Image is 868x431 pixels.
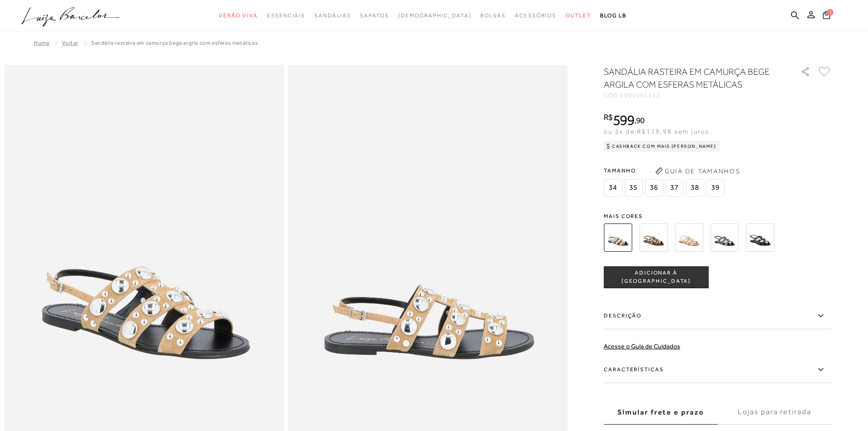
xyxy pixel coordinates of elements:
span: 90 [636,115,645,125]
span: Mais cores [604,213,832,219]
img: SANDÁLIA RASTEIRA EM CAMURÇA BEGE ARGILA COM ESFERAS METÁLICAS [604,223,632,252]
a: noSubCategoriesText [314,7,351,24]
a: noSubCategoriesText [267,7,305,24]
a: noSubCategoriesText [360,7,389,24]
img: SANDÁLIA RASTEIRA EM CAMURÇA CAFÉ COM ESFERAS METÁLICAS [639,223,668,252]
span: SANDÁLIA RASTEIRA EM CAMURÇA BEGE ARGILA COM ESFERAS METÁLICAS [91,40,258,46]
span: Acessórios [515,12,556,19]
span: Outlet [565,12,591,19]
span: 38 [686,179,704,197]
span: 39 [706,179,724,197]
span: 6001005512 [620,92,661,99]
a: Acesse o Guia de Cuidados [604,343,680,350]
a: noSubCategoriesText [219,7,258,24]
span: ou 5x de R$119,98 sem juros [604,128,709,135]
a: noSubCategoriesText [565,7,591,24]
span: Sandálias [314,12,351,19]
span: Sapatos [360,12,389,19]
a: noSubCategoriesText [480,7,506,24]
div: CÓD: [604,93,786,98]
span: [DEMOGRAPHIC_DATA] [398,12,472,19]
span: Tamanho [604,164,727,177]
i: R$ [604,113,613,121]
h1: SANDÁLIA RASTEIRA EM CAMURÇA BEGE ARGILA COM ESFERAS METÁLICAS [604,65,775,91]
div: Cashback com Mais [PERSON_NAME] [604,141,720,152]
span: 1 [827,9,833,16]
span: Bolsas [480,12,506,19]
span: ADICIONAR À [GEOGRAPHIC_DATA] [604,269,708,285]
img: Sandália rasteira mix esferas preta [746,223,774,252]
button: 1 [820,10,833,22]
label: Características [604,357,832,383]
label: Simular frete e prazo [604,400,718,425]
span: 34 [604,179,622,197]
label: Descrição [604,303,832,329]
i: , [634,116,645,125]
a: BLOG LB [600,7,627,24]
a: Voltar [62,40,78,46]
span: Verão Viva [219,12,258,19]
button: Guia de Tamanhos [652,164,743,178]
span: 36 [645,179,663,197]
span: 35 [624,179,642,197]
a: noSubCategoriesText [398,7,472,24]
a: noSubCategoriesText [515,7,556,24]
button: ADICIONAR À [GEOGRAPHIC_DATA] [604,266,709,288]
span: Essenciais [267,12,305,19]
img: SANDÁLIA RASTEIRA MIX ESFERAS CHUMBO [710,223,739,252]
img: SANDÁLIA RASTEIRA EM METALIZDO DOURADO COM ESFERAS METÁLICAS [675,223,703,252]
a: Home [34,40,49,46]
label: Lojas para retirada [718,400,832,425]
span: 37 [665,179,683,197]
span: 599 [613,112,634,128]
span: BLOG LB [600,12,627,19]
